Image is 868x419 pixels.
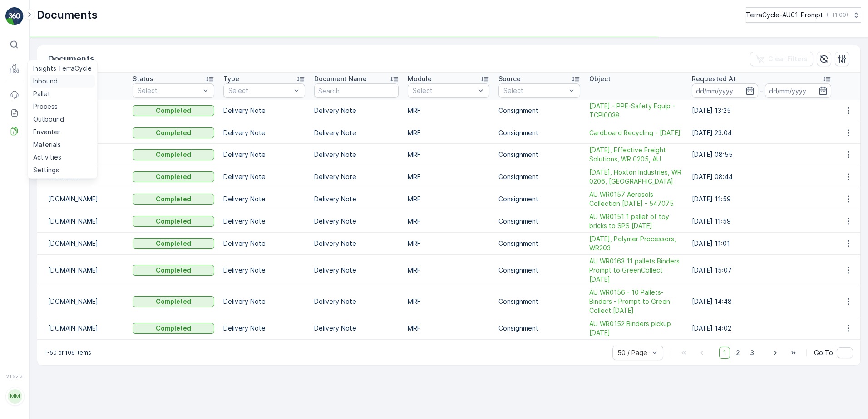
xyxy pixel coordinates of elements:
[589,234,682,253] span: [DATE], Polymer Processors, WR203
[223,324,305,333] p: Delivery Note
[589,102,682,120] span: [DATE] - PPE-Safety Equip - TCPI0038
[48,53,94,65] p: Documents
[589,168,682,186] span: [DATE], Hoxton Industries, WR 0206, [GEOGRAPHIC_DATA]
[314,266,399,275] p: Delivery Note
[589,234,682,253] a: 23/09/2025, Polymer Processors, WR203
[498,266,580,275] p: Consignment
[814,348,833,357] span: Go To
[48,324,123,333] p: [DOMAIN_NAME]
[719,347,730,359] span: 1
[692,83,758,98] input: dd/mm/yyyy
[589,319,682,337] span: AU WR0152 Binders pickup [DATE]
[223,297,305,306] p: Delivery Note
[37,8,98,22] p: Documents
[498,150,580,159] p: Consignment
[746,347,758,359] span: 3
[498,297,580,306] p: Consignment
[692,74,736,83] p: Requested At
[223,106,305,115] p: Delivery Note
[746,10,823,19] p: TerraCycle-AU01-Prompt
[8,389,22,404] div: MM
[228,86,291,95] p: Select
[413,86,475,95] p: Select
[687,233,836,255] td: [DATE] 11:01
[589,74,611,83] p: Object
[498,128,580,137] p: Consignment
[133,149,214,160] button: Completed
[156,239,191,248] p: Completed
[827,11,848,19] p: ( +11:00 )
[133,194,214,205] button: Completed
[156,195,191,204] p: Completed
[408,217,489,226] p: MRF
[133,171,214,182] button: Completed
[223,239,305,248] p: Delivery Note
[408,195,489,204] p: MRF
[765,83,831,98] input: dd/mm/yyyy
[589,128,682,137] a: Cardboard Recycling - 6.10.25
[687,100,836,122] td: [DATE] 13:25
[498,74,521,83] p: Source
[314,195,399,204] p: Delivery Note
[687,286,836,317] td: [DATE] 14:48
[732,347,744,359] span: 2
[498,239,580,248] p: Consignment
[589,257,682,284] a: AU WR0163 11 pallets Binders Prompt to GreenCollect 26.05.2025
[5,381,24,412] button: MM
[589,288,682,315] span: AU WR0156 - 10 Pallets- Binders - Prompt to Green Collect [DATE]
[408,324,489,333] p: MRF
[589,190,682,208] a: AU WR0157 Aerosols Collection 9/5/25 - 547075
[223,217,305,226] p: Delivery Note
[408,172,489,181] p: MRF
[5,374,24,379] span: v 1.52.3
[133,265,214,276] button: Completed
[223,150,305,159] p: Delivery Note
[48,297,123,306] p: [DOMAIN_NAME]
[156,324,191,333] p: Completed
[687,144,836,166] td: [DATE] 08:55
[138,86,200,95] p: Select
[48,217,123,226] p: [DOMAIN_NAME]
[687,166,836,188] td: [DATE] 08:44
[589,146,682,164] span: [DATE], Effective Freight Solutions, WR 0205, AU
[589,168,682,186] a: 02/10/25, Hoxton Industries, WR 0206, AU
[589,288,682,315] a: AU WR0156 - 10 Pallets- Binders - Prompt to Green Collect 12.5.2025
[589,212,682,230] a: AU WR0151 1 pallet of toy bricks to SPS 22.4.2025
[408,106,489,115] p: MRF
[48,195,123,204] p: [DOMAIN_NAME]
[44,349,91,356] p: 1-50 of 106 items
[498,106,580,115] p: Consignment
[156,172,191,181] p: Completed
[314,150,399,159] p: Delivery Note
[156,150,191,159] p: Completed
[314,217,399,226] p: Delivery Note
[156,128,191,137] p: Completed
[687,122,836,144] td: [DATE] 23:04
[589,128,682,137] span: Cardboard Recycling - [DATE]
[589,212,682,230] span: AU WR0151 1 pallet of toy bricks to SPS [DATE]
[133,238,214,249] button: Completed
[498,217,580,226] p: Consignment
[223,128,305,137] p: Delivery Note
[5,7,24,25] img: logo
[133,74,153,83] p: Status
[48,239,123,248] p: [DOMAIN_NAME]
[48,266,123,275] p: [DOMAIN_NAME]
[314,74,367,83] p: Document Name
[314,297,399,306] p: Delivery Note
[687,210,836,233] td: [DATE] 11:59
[760,85,763,96] p: -
[156,266,191,275] p: Completed
[133,323,214,334] button: Completed
[133,296,214,307] button: Completed
[223,195,305,204] p: Delivery Note
[589,146,682,164] a: 02/10/25, Effective Freight Solutions, WR 0205, AU
[750,52,813,66] button: Clear Filters
[156,297,191,306] p: Completed
[589,190,682,208] span: AU WR0157 Aerosols Collection [DATE] - 547075
[589,102,682,120] a: 16/10/2025 - PPE-Safety Equip - TCPI0038
[408,266,489,275] p: MRF
[156,217,191,226] p: Completed
[156,106,191,115] p: Completed
[223,74,239,83] p: Type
